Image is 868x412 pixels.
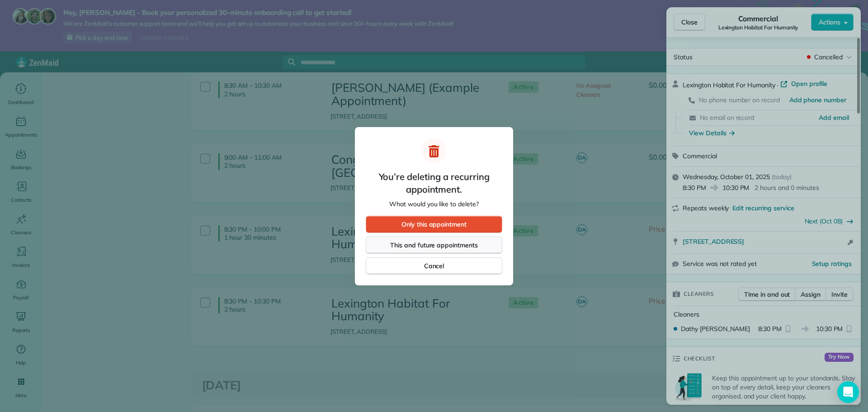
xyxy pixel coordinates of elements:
[366,237,502,254] button: This and future appointments
[366,170,502,196] span: You’re deleting a recurring appointment.
[424,261,444,270] span: Cancel
[366,257,502,275] button: Cancel
[390,241,478,250] span: This and future appointments
[401,220,467,229] span: Only this appointment
[366,216,502,233] button: Only this appointment
[389,199,479,208] span: What would you like to delete?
